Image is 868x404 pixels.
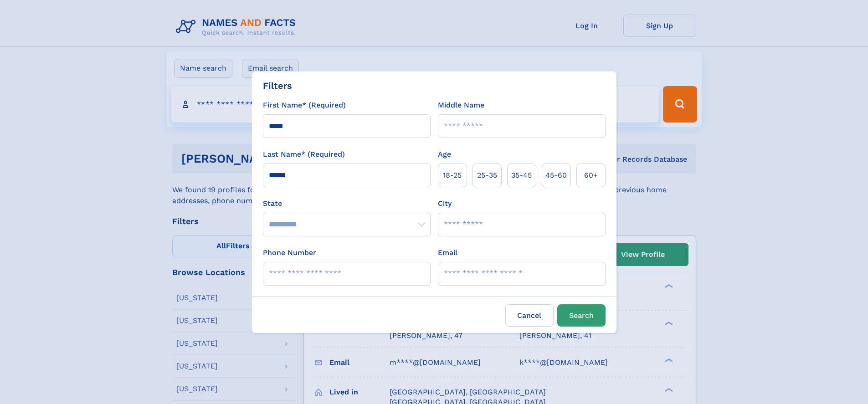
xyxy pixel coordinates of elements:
[505,304,554,327] label: Cancel
[438,100,484,111] label: Middle Name
[438,247,457,258] label: Email
[477,170,497,181] span: 25‑35
[443,170,462,181] span: 18‑25
[263,100,346,111] label: First Name* (Required)
[557,304,606,327] button: Search
[545,170,567,181] span: 45‑60
[438,198,452,209] label: City
[438,149,451,160] label: Age
[263,149,345,160] label: Last Name* (Required)
[263,198,431,209] label: State
[584,170,598,181] span: 60+
[263,79,292,92] div: Filters
[263,247,316,258] label: Phone Number
[511,170,532,181] span: 35‑45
